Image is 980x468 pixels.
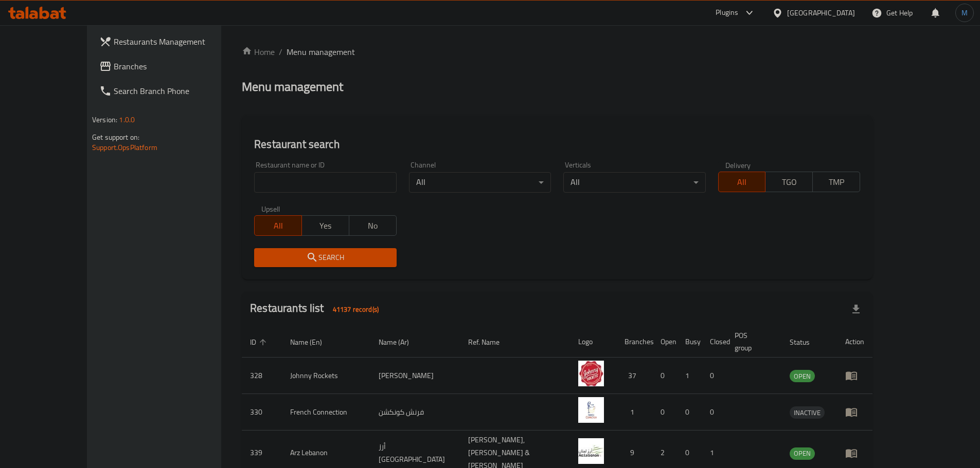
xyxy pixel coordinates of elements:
[723,175,762,190] span: All
[578,361,604,386] img: Johnny Rockets
[961,7,968,18] span: M
[837,326,872,358] th: Action
[370,394,460,430] td: فرنش كونكشن
[845,406,864,418] div: Menu
[259,218,298,233] span: All
[787,7,855,18] div: [GEOGRAPHIC_DATA]
[409,172,551,193] div: All
[282,358,370,394] td: Johnny Rockets
[242,79,343,95] h2: Menu management
[845,447,864,459] div: Menu
[262,251,388,264] span: Search
[790,370,815,382] span: OPEN
[254,172,396,193] input: Search for restaurant name or ID..
[563,172,705,193] div: All
[765,172,813,192] button: TGO
[114,60,242,72] span: Branches
[725,161,751,169] label: Delivery
[790,447,815,460] div: OPEN
[578,438,604,464] img: Arz Lebanon
[718,172,766,192] button: All
[353,218,393,233] span: No
[92,113,117,126] span: Version:
[327,305,385,314] span: 41137 record(s)
[250,301,385,317] h2: Restaurants list
[301,215,349,236] button: Yes
[616,394,652,430] td: 1
[91,54,251,79] a: Branches
[91,79,251,103] a: Search Branch Phone
[327,301,385,317] div: Total records count
[242,46,275,58] a: Home
[254,137,860,152] h2: Restaurant search
[349,215,397,236] button: No
[287,46,355,58] span: Menu management
[817,175,856,190] span: TMP
[261,205,280,212] label: Upsell
[790,447,815,459] span: OPEN
[242,394,282,430] td: 330
[254,248,396,267] button: Search
[677,326,702,358] th: Busy
[250,336,270,348] span: ID
[92,141,157,154] a: Support.OpsPlatform
[306,218,345,233] span: Yes
[677,358,702,394] td: 1
[702,358,726,394] td: 0
[279,46,282,58] li: /
[844,297,868,322] div: Export file
[652,358,677,394] td: 0
[282,394,370,430] td: French Connection
[379,336,422,348] span: Name (Ar)
[290,336,335,348] span: Name (En)
[790,406,825,419] div: INACTIVE
[845,369,864,382] div: Menu
[616,358,652,394] td: 37
[652,326,677,358] th: Open
[790,370,815,382] div: OPEN
[770,175,809,190] span: TGO
[716,7,738,19] div: Plugins
[92,130,139,144] span: Get support on:
[114,85,242,97] span: Search Branch Phone
[468,336,513,348] span: Ref. Name
[702,394,726,430] td: 0
[114,35,242,48] span: Restaurants Management
[616,326,652,358] th: Branches
[254,215,302,236] button: All
[812,172,860,192] button: TMP
[677,394,702,430] td: 0
[578,397,604,423] img: French Connection
[242,358,282,394] td: 328
[790,336,823,348] span: Status
[790,407,825,419] span: INACTIVE
[370,358,460,394] td: [PERSON_NAME]
[570,326,616,358] th: Logo
[91,29,251,54] a: Restaurants Management
[242,46,872,58] nav: breadcrumb
[735,329,769,354] span: POS group
[119,113,135,126] span: 1.0.0
[652,394,677,430] td: 0
[702,326,726,358] th: Closed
